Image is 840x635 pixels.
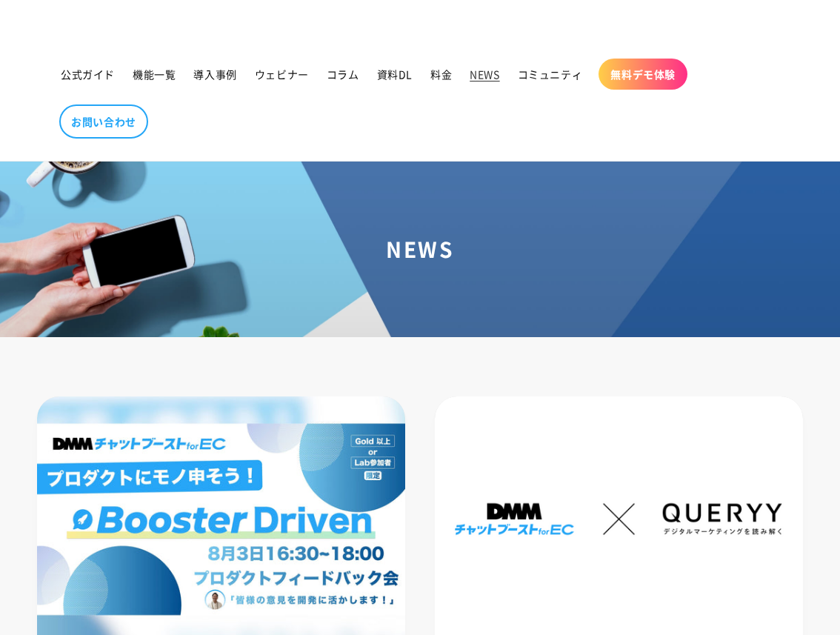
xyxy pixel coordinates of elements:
span: コラム [327,67,359,81]
a: 無料デモ体験 [599,59,687,90]
span: NEWS [470,67,499,81]
span: 料金 [430,67,452,81]
a: 公式ガイド [52,59,124,90]
a: コミュニティ [509,59,592,90]
a: コラム [318,59,368,90]
a: 料金 [421,59,461,90]
a: お問い合わせ [59,104,148,139]
a: NEWS [461,59,508,90]
a: 機能一覧 [124,59,184,90]
span: コミュニティ [518,67,583,81]
a: 導入事例 [184,59,245,90]
span: ウェビナー [255,67,309,81]
h1: NEWS [18,236,822,262]
a: 資料DL [368,59,421,90]
span: 機能一覧 [133,67,176,81]
a: ウェビナー [246,59,318,90]
span: 無料デモ体験 [610,67,676,81]
span: お問い合わせ [71,115,136,128]
span: 資料DL [377,67,413,81]
span: 導入事例 [193,67,236,81]
span: 公式ガイド [61,67,115,81]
